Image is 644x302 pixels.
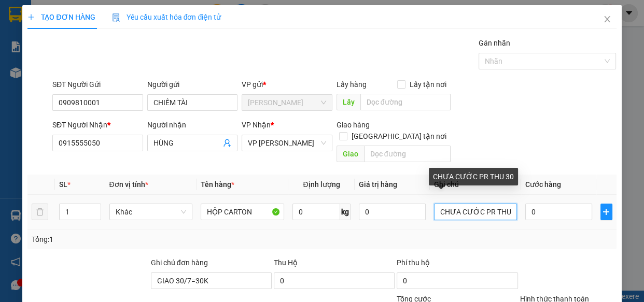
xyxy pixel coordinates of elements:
span: TẠO ĐƠN HÀNG [27,13,95,21]
label: Ghi chú đơn hàng [151,258,208,267]
button: plus [600,204,612,220]
div: CHƯA CƯỚC PR THU 30 [429,168,518,185]
input: Dọc đường [360,94,451,110]
div: SĐT Người Gửi [52,79,143,90]
span: VP Phan Rang [248,135,326,151]
div: QUANG PHÚ [99,34,183,46]
span: Gửi: [9,9,25,20]
span: Yêu cầu xuất hóa đơn điện tử [112,13,221,21]
div: Người gửi [147,79,238,90]
span: kg [340,204,351,220]
button: Close [593,5,622,34]
span: Định lượng [303,180,340,189]
label: Gán nhãn [479,39,510,47]
div: NAM VIỆT [9,32,92,45]
span: Lấy [337,94,360,110]
span: Nhận: [99,10,124,21]
span: SL [59,180,67,189]
input: Dọc đường [364,146,451,162]
span: plus [27,13,35,21]
span: [GEOGRAPHIC_DATA] tận nơi [347,131,451,142]
span: CC [97,67,110,78]
span: Giao hàng [337,121,370,129]
div: Phí thu hộ [397,257,517,272]
span: Đơn vị tính [109,180,148,189]
span: Lấy hàng [337,80,367,89]
span: Hồ Chí Minh [248,95,326,110]
input: Ghi chú đơn hàng [151,272,272,289]
span: close [603,15,611,23]
span: Giao [337,146,364,162]
div: 0916604478 [99,46,183,61]
div: VP gửi [242,79,332,90]
span: VP Nhận [242,121,271,129]
span: Giá trị hàng [359,180,397,189]
span: Lấy tận nơi [405,79,451,90]
div: Tổng: 1 [32,234,249,245]
span: plus [601,208,612,216]
div: Người nhận [147,119,238,131]
span: Khác [116,204,187,220]
input: Ghi Chú [434,204,517,220]
img: icon [112,13,120,22]
button: delete [32,204,48,220]
div: [PERSON_NAME] [9,9,92,32]
span: Thu Hộ [274,258,298,267]
span: Cước hàng [525,180,561,189]
input: VD: Bàn, Ghế [201,204,284,220]
div: SĐT Người Nhận [52,119,143,131]
span: user-add [223,139,231,147]
div: VP [PERSON_NAME] [99,9,183,34]
span: Tên hàng [201,180,234,189]
div: 0933699678 [9,45,92,59]
input: 0 [359,204,426,220]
